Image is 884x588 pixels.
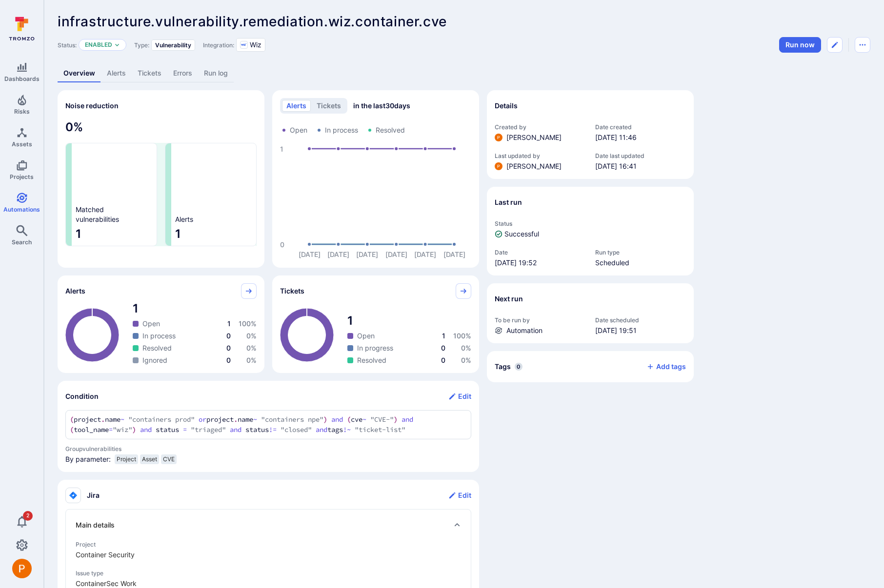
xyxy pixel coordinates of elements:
div: Peter Baker [12,559,32,578]
span: Project [76,541,461,548]
span: Open [142,319,160,329]
button: Edit [448,488,471,503]
h2: Details [495,101,518,111]
button: Automation menu [855,37,870,53]
a: Run log [198,64,234,82]
span: Open [290,125,307,135]
section: Last run widget [487,187,694,275]
span: Status: [58,41,77,49]
span: 0 % [246,356,257,364]
span: [DATE] 11:46 [595,133,686,142]
span: In process [142,331,176,341]
h2: Jira [87,490,100,500]
span: 1 [175,226,252,242]
span: Projects [10,173,34,180]
span: Date last updated [595,152,686,159]
span: [PERSON_NAME] [506,133,562,142]
button: Edit automation [827,37,843,53]
span: [DATE] 16:41 [595,161,686,171]
div: Alerts pie widget [58,275,264,373]
a: Tickets [132,64,167,82]
span: Ignored [142,355,167,365]
span: 0 [515,363,522,371]
section: Condition widget [58,381,479,472]
span: ticket project [76,550,461,560]
span: Risks [14,108,30,115]
span: Type: [134,41,149,49]
img: ACg8ocICMCW9Gtmm-eRbQDunRucU07-w0qv-2qX63v-oG-s=s96-c [495,134,502,141]
text: [DATE] [385,250,407,258]
div: Vulnerability [151,39,195,51]
span: in the last 30 days [353,101,410,111]
span: Search [12,238,32,246]
div: Peter Baker [495,134,502,141]
span: 0 [226,344,231,352]
span: 0 % [246,344,257,352]
text: [DATE] [327,250,349,258]
span: total [347,313,471,329]
button: alerts [282,100,311,112]
span: 0 [226,332,231,340]
span: total [133,301,257,316]
span: 1 [76,226,153,242]
span: Date scheduled [595,316,686,324]
span: Scheduled [595,258,686,268]
span: Noise reduction [65,101,119,110]
section: Next run widget [487,283,694,343]
span: Resolved [142,343,172,353]
span: By parameter: [65,454,111,468]
span: Created by [495,123,585,131]
a: Alerts [101,64,132,82]
div: Tickets pie widget [272,275,479,373]
span: 0 [441,344,445,352]
button: Add tags [639,359,686,374]
span: Project [117,455,136,463]
span: Wiz [250,40,261,50]
span: 0 [441,356,445,364]
span: 100 % [239,319,257,328]
span: Date created [595,123,686,131]
span: Successful [504,229,539,239]
span: Automations [3,206,40,213]
span: Automation [506,326,542,335]
h2: Condition [65,392,99,401]
span: [DATE] 19:52 [495,258,585,268]
button: Expand dropdown [114,42,120,48]
a: Errors [167,64,198,82]
span: infrastructure.vulnerability.remediation.wiz.container.cve [58,13,447,30]
span: 1 [442,332,445,340]
span: [DATE] 19:51 [595,326,686,335]
p: Enabled [85,41,112,49]
span: Assets [12,140,32,148]
text: [DATE] [356,250,378,258]
h2: Tags [495,362,511,372]
span: In progress [357,343,393,353]
text: [DATE] [414,250,436,258]
span: Open [357,331,375,341]
button: Edit [448,389,471,404]
span: Alerts [175,215,193,224]
text: [DATE] [443,250,465,258]
div: Main details [76,517,461,533]
span: Run type [595,249,686,256]
div: Automation tabs [58,64,870,82]
span: Integration: [203,41,234,49]
span: [PERSON_NAME] [506,161,562,171]
span: Main details [76,520,115,530]
span: 0 [226,356,231,364]
span: Dashboards [4,75,40,82]
section: Details widget [487,90,694,179]
div: Alerts/Tickets trend [272,90,479,268]
span: Matched vulnerabilities [76,205,119,224]
h2: Next run [495,294,523,304]
text: [DATE] [299,250,321,258]
text: 0 [280,240,284,249]
span: Alerts [65,286,85,296]
text: 1 [280,145,283,153]
span: Resolved [357,355,386,365]
span: In process [325,125,358,135]
span: Date [495,249,585,256]
span: CVE [163,455,175,463]
img: ACg8ocICMCW9Gtmm-eRbQDunRucU07-w0qv-2qX63v-oG-s=s96-c [495,162,502,170]
button: Run automation [779,37,821,53]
